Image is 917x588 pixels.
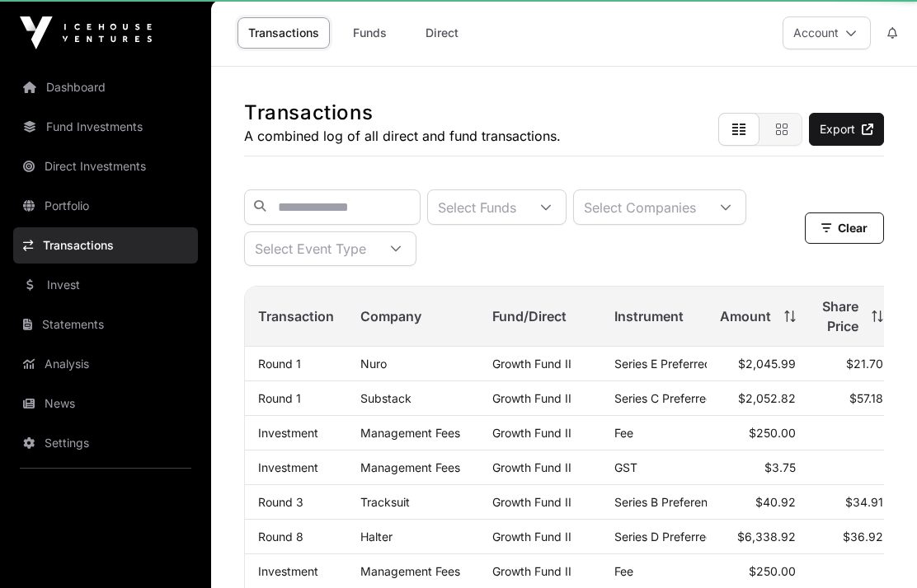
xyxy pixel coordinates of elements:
[13,109,198,145] a: Fund Investments
[13,148,198,184] a: Direct Investments
[707,381,809,416] td: $2,052.82
[360,495,410,509] a: Tracksuit
[492,426,571,440] a: Growth Fund II
[614,357,746,371] span: Series E Preferred Stock
[245,232,376,265] div: Select Event Type
[849,391,883,405] span: $57.18
[258,460,318,474] a: Investment
[13,267,198,303] a: Invest
[492,564,571,578] a: Growth Fund II
[707,485,809,520] td: $40.92
[614,391,748,405] span: Series C Preferred Stock
[492,530,571,544] a: Growth Fund II
[13,385,198,422] a: News
[614,306,684,326] span: Instrument
[492,391,571,405] a: Growth Fund II
[13,188,198,224] a: Portfolio
[614,460,637,474] span: GST
[614,530,748,544] span: Series D Preferred Stock
[492,306,567,326] span: Fund/Direct
[258,530,303,544] a: Round 8
[360,391,411,405] a: Substack
[258,391,301,405] a: Round 1
[244,126,561,146] p: A combined log of all direct and fund transactions.
[805,212,884,244] button: Clear
[492,495,571,509] a: Growth Fund II
[258,495,303,509] a: Round 3
[360,306,421,326] span: Company
[614,564,633,578] span: Fee
[13,69,198,105] a: Dashboard
[574,190,706,224] div: Select Companies
[360,426,466,440] p: Management Fees
[492,460,571,474] a: Growth Fund II
[846,357,883,371] span: $21.70
[845,495,883,509] span: $34.91
[707,347,809,381] td: $2,045.99
[428,190,526,224] div: Select Funds
[707,416,809,450] td: $250.00
[707,450,809,485] td: $3.75
[809,113,884,146] a: Export
[360,460,466,474] p: Management Fees
[258,357,301,371] a: Round 1
[409,17,475,49] a: Direct
[13,306,198,343] a: Statements
[835,509,917,588] iframe: Chat Widget
[244,100,561,126] h1: Transactions
[783,16,871,49] button: Account
[237,17,330,49] a: Transactions
[360,564,466,578] p: Management Fees
[360,357,387,371] a: Nuro
[258,426,318,440] a: Investment
[13,346,198,382] a: Analysis
[707,520,809,554] td: $6,338.92
[360,530,393,544] a: Halter
[13,425,198,461] a: Settings
[614,426,633,440] span: Fee
[822,296,858,336] span: Share Price
[20,16,152,49] img: Icehouse Ventures Logo
[258,306,334,326] span: Transaction
[492,357,571,371] a: Growth Fund II
[614,495,761,509] span: Series B Preference Shares
[13,227,198,264] a: Transactions
[336,17,402,49] a: Funds
[720,306,771,326] span: Amount
[258,564,318,578] a: Investment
